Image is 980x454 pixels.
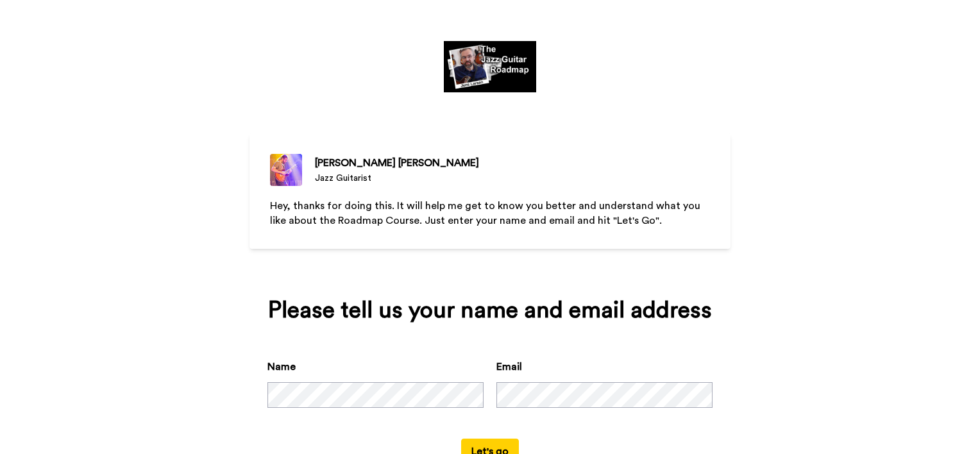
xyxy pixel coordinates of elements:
[267,359,296,374] label: Name
[315,172,479,185] div: Jazz Guitarist
[315,155,479,171] div: [PERSON_NAME] [PERSON_NAME]
[267,298,713,323] div: Please tell us your name and email address
[496,359,522,374] label: Email
[270,154,302,186] img: Jazz Guitarist
[270,201,703,226] span: Hey, thanks for doing this. It will help me get to know you better and understand what you like a...
[444,41,537,92] img: https://cdn.bonjoro.com/media/2228d4ec-6378-4d1e-95a3-6590bfaa961f/437de25c-5f3a-4c02-ac40-464343...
